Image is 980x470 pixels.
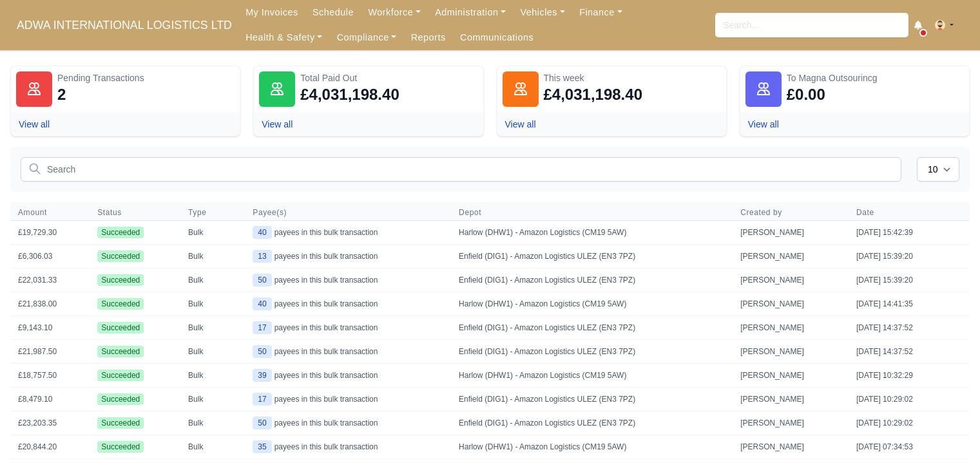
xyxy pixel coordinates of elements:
[253,369,443,382] div: payees in this bulk transaction
[253,417,271,429] span: 50
[748,119,779,129] a: View all
[97,227,144,238] span: Succeeded
[262,119,293,129] a: View all
[733,221,849,245] td: [PERSON_NAME]
[21,157,901,182] input: Search
[253,393,271,406] span: 17
[180,316,245,340] td: Bulk
[849,435,954,459] td: [DATE] 07:34:53
[300,71,477,84] div: Total Paid Out
[849,388,954,411] td: [DATE] 10:29:02
[253,369,271,382] span: 39
[10,364,90,388] td: £18,757.50
[849,292,954,316] td: [DATE] 14:41:35
[188,207,216,218] button: Type
[253,274,443,287] div: payees in this bulk transaction
[849,340,954,364] td: [DATE] 14:37:52
[97,417,144,429] span: Succeeded
[19,119,50,129] a: View all
[253,345,443,358] div: payees in this bulk transaction
[733,435,849,459] td: [PERSON_NAME]
[253,345,271,358] span: 50
[180,388,245,411] td: Bulk
[849,268,954,292] td: [DATE] 15:39:20
[10,268,90,292] td: £22,031.33
[253,440,443,453] div: payees in this bulk transaction
[253,250,271,263] span: 13
[253,274,271,287] span: 50
[733,245,849,268] td: [PERSON_NAME]
[451,411,733,435] td: Enfield (DIG1) - Amazon Logistics ULEZ (EN3 7PZ)
[740,207,841,218] span: Created by
[180,292,245,316] td: Bulk
[253,226,443,239] div: payees in this bulk transaction
[916,408,980,470] iframe: Chat Widget
[10,292,90,316] td: £21,838.00
[459,207,725,218] span: Depot
[849,364,954,388] td: [DATE] 10:32:29
[253,297,271,310] span: 40
[57,84,66,105] div: 2
[253,207,443,218] span: Payee(s)
[300,84,399,105] div: £4,031,198.40
[451,388,733,411] td: Enfield (DIG1) - Amazon Logistics ULEZ (EN3 7PZ)
[180,435,245,459] td: Bulk
[97,207,132,218] button: Status
[733,388,849,411] td: [PERSON_NAME]
[856,207,946,218] span: Date
[253,393,443,406] div: payees in this bulk transaction
[97,250,144,262] span: Succeeded
[253,321,443,334] div: payees in this bulk transaction
[849,316,954,340] td: [DATE] 14:37:52
[10,340,90,364] td: £21,987.50
[253,250,443,263] div: payees in this bulk transaction
[97,441,144,453] span: Succeeded
[733,268,849,292] td: [PERSON_NAME]
[180,221,245,245] td: Bulk
[733,364,849,388] td: [PERSON_NAME]
[97,346,144,357] span: Succeeded
[97,298,144,310] span: Succeeded
[253,417,443,429] div: payees in this bulk transaction
[10,245,90,268] td: £6,306.03
[404,25,453,50] a: Reports
[451,435,733,459] td: Harlow (DHW1) - Amazon Logistics (CM19 5AW)
[253,297,443,310] div: payees in this bulk transaction
[10,221,90,245] td: £19,729.30
[188,207,206,218] span: Type
[849,245,954,268] td: [DATE] 15:39:20
[849,411,954,435] td: [DATE] 10:29:02
[10,13,238,38] a: ADWA INTERNATIONAL LOGISTICS LTD
[180,268,245,292] td: Bulk
[10,388,90,411] td: £8,479.10
[10,411,90,435] td: £23,203.35
[505,119,536,129] a: View all
[733,411,849,435] td: [PERSON_NAME]
[18,207,82,218] span: Amount
[253,226,271,239] span: 40
[451,316,733,340] td: Enfield (DIG1) - Amazon Logistics ULEZ (EN3 7PZ)
[787,84,825,105] div: £0.00
[253,440,271,453] span: 35
[451,340,733,364] td: Enfield (DIG1) - Amazon Logistics ULEZ (EN3 7PZ)
[97,207,122,218] span: Status
[451,292,733,316] td: Harlow (DHW1) - Amazon Logistics (CM19 5AW)
[733,340,849,364] td: [PERSON_NAME]
[10,435,90,459] td: £20,844.20
[451,221,733,245] td: Harlow (DHW1) - Amazon Logistics (CM19 5AW)
[238,25,330,50] a: Health & Safety
[97,274,144,286] span: Succeeded
[733,316,849,340] td: [PERSON_NAME]
[180,340,245,364] td: Bulk
[733,292,849,316] td: [PERSON_NAME]
[787,71,964,84] div: To Magna Outsourincg
[97,370,144,381] span: Succeeded
[10,316,90,340] td: £9,143.10
[453,25,541,50] a: Communications
[180,364,245,388] td: Bulk
[329,25,403,50] a: Compliance
[97,393,144,405] span: Succeeded
[544,84,642,105] div: £4,031,198.40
